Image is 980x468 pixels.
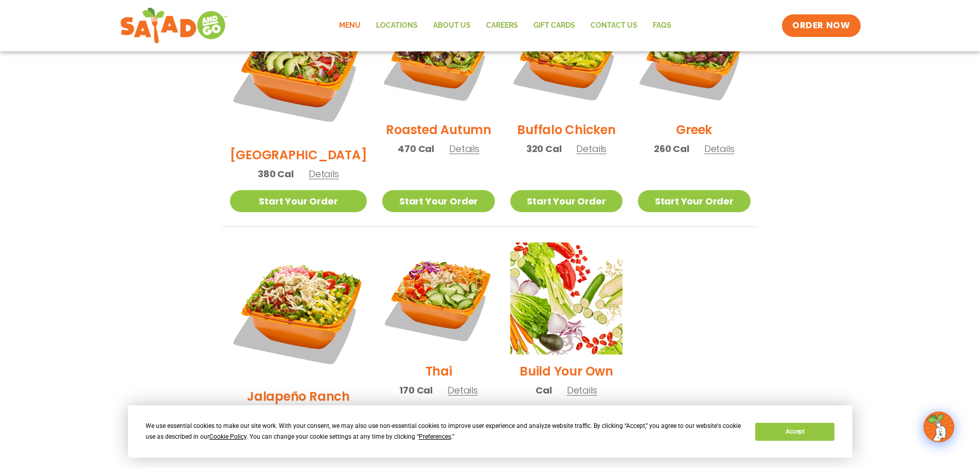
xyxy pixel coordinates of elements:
nav: Menu [331,14,679,38]
h2: Thai [425,362,452,380]
a: Start Your Order [510,190,622,212]
a: Careers [478,14,526,38]
h2: Jalapeño Ranch [247,387,350,405]
img: Product photo for Jalapeño Ranch Salad [230,242,367,380]
span: 320 Cal [526,142,562,156]
span: 260 Cal [654,142,689,156]
span: 170 Cal [399,383,433,397]
h2: Greek [676,121,712,139]
span: Cookie Policy [209,433,246,440]
a: About Us [425,14,478,38]
h2: Buffalo Chicken [517,121,615,139]
div: We use essential cookies to make our site work. With your consent, we may also use non-essential ... [146,421,743,442]
h2: Roasted Autumn [386,121,491,139]
a: FAQs [645,14,679,38]
img: Product photo for Greek Salad [638,1,750,113]
div: Cookie Consent Prompt [128,405,852,458]
a: Start Your Order [638,190,750,212]
img: Product photo for Roasted Autumn Salad [382,1,494,113]
a: Start Your Order [230,190,367,212]
span: Details [576,142,607,155]
img: Product photo for Build Your Own [510,242,622,354]
span: Details [309,167,339,180]
a: Start Your Order [382,190,494,212]
img: Product photo for Thai Salad [382,242,494,354]
a: Menu [331,14,368,38]
a: Locations [368,14,425,38]
button: Accept [755,423,834,441]
h2: [GEOGRAPHIC_DATA] [230,146,367,164]
img: Product photo for BBQ Ranch Salad [230,1,367,138]
span: 380 Cal [258,167,294,181]
span: ORDER NOW [792,20,850,32]
span: Details [567,384,597,397]
a: GIFT CARDS [526,14,583,38]
img: wpChatIcon [924,413,953,441]
a: ORDER NOW [782,14,860,37]
span: Details [448,384,478,397]
span: 470 Cal [398,142,434,156]
span: Cal [536,383,551,397]
span: Details [704,142,735,155]
span: Preferences [419,433,451,440]
img: Product photo for Buffalo Chicken Salad [510,1,622,113]
img: new-SAG-logo-768×292 [120,5,228,46]
h2: Build Your Own [520,362,613,380]
a: Contact Us [583,14,645,38]
span: Details [449,142,479,155]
